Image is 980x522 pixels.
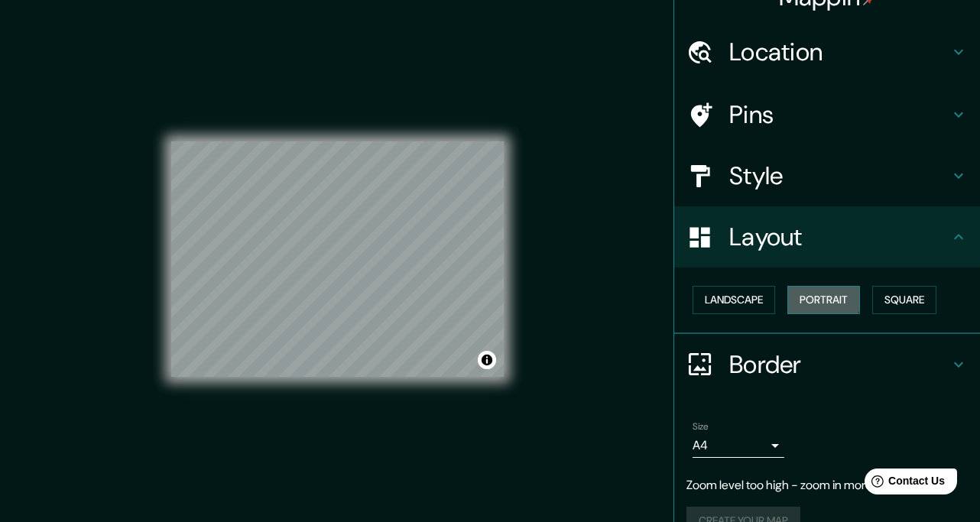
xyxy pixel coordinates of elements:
[844,462,963,505] iframe: Help widget launcher
[674,21,980,83] div: Location
[729,349,949,380] h4: Border
[787,286,860,314] button: Portrait
[674,84,980,145] div: Pins
[478,351,496,369] button: Toggle attribution
[693,420,709,433] label: Size
[693,433,784,458] div: A4
[729,37,949,67] h4: Location
[872,286,936,314] button: Square
[674,206,980,267] div: Layout
[693,286,775,314] button: Landscape
[729,99,949,130] h4: Pins
[171,141,504,377] canvas: Map
[729,222,949,252] h4: Layout
[674,334,980,395] div: Border
[674,145,980,206] div: Style
[686,476,968,494] p: Zoom level too high - zoom in more
[729,160,949,191] h4: Style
